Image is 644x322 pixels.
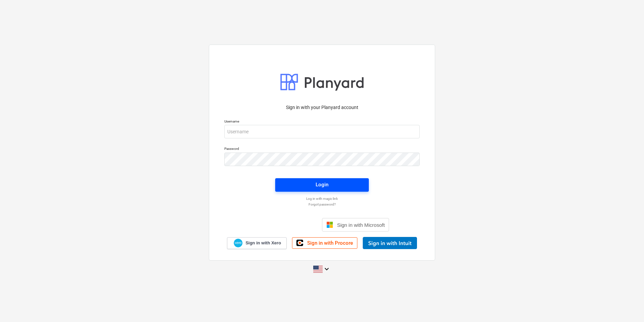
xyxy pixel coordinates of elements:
img: Microsoft logo [326,221,333,228]
p: Username [224,119,420,125]
span: Sign in with Microsoft [337,222,385,228]
a: Sign in with Xero [227,237,287,249]
p: Sign in with your Planyard account [224,104,420,111]
a: Sign in with Procore [292,237,357,249]
img: Xero logo [234,239,243,248]
div: Login [316,180,328,189]
p: Password [224,146,420,152]
input: Username [224,125,420,138]
a: Log in with magic link [221,196,423,201]
button: Login [275,178,369,192]
span: Sign in with Procore [307,240,353,246]
i: keyboard_arrow_down [323,265,331,273]
iframe: Chat Widget [610,290,644,322]
span: Sign in with Xero [246,240,281,246]
a: Forgot password? [221,202,423,207]
iframe: Sign in with Google Button [252,217,320,232]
